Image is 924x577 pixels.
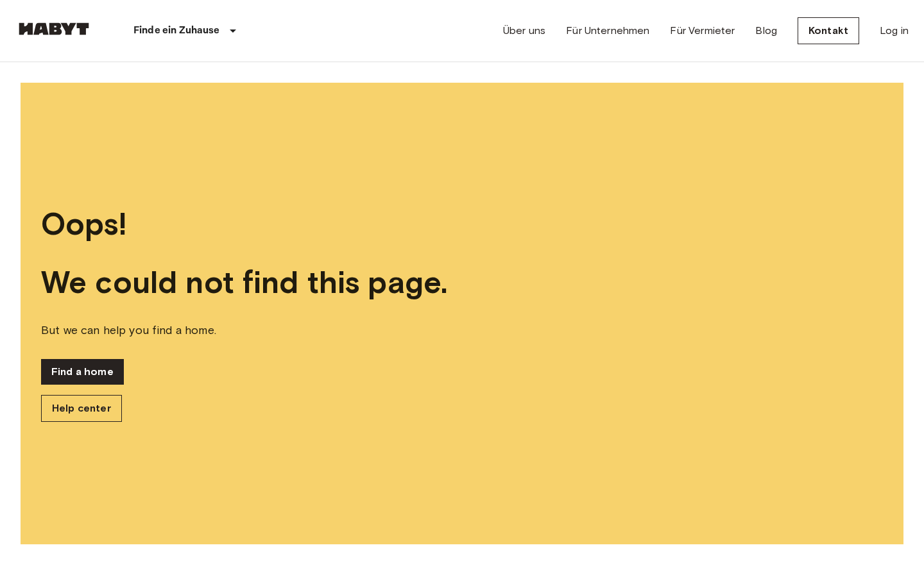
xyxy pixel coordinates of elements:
a: Kontakt [798,17,859,44]
span: Oops! [41,205,883,243]
a: Find a home [41,359,124,385]
p: Finde ein Zuhause [133,23,220,38]
a: Für Vermieter [670,23,735,38]
span: We could not find this page. [41,263,883,301]
img: Habyt [15,22,92,35]
a: Log in [880,23,909,38]
a: Über uns [503,23,545,38]
a: Help center [41,395,122,422]
span: But we can help you find a home. [41,322,883,339]
a: Für Unternehmen [566,23,649,38]
a: Blog [755,23,777,38]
